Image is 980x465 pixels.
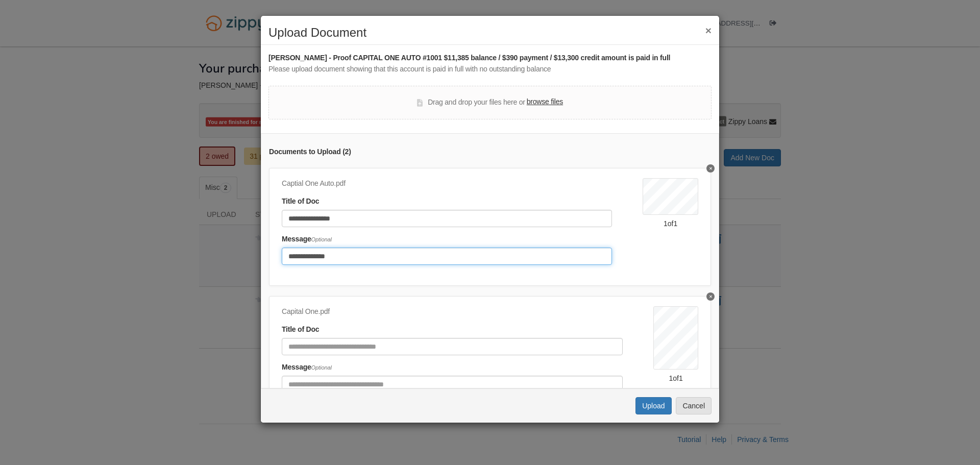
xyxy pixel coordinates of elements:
[527,96,563,108] label: browse files
[282,210,612,227] input: Document Title
[417,96,563,109] div: Drag and drop your files here or
[268,26,712,39] h2: Upload Document
[282,248,612,265] input: Include any comments on this document
[653,373,698,383] div: 1 of 1
[282,196,319,207] label: Title of Doc
[282,306,623,317] div: Capital One.pdf
[705,25,712,36] button: ×
[282,234,332,245] label: Message
[282,178,612,189] div: Captial One Auto.pdf
[268,64,712,75] div: Please upload document showing that this account is paid in full with no outstanding balance
[268,53,712,64] div: [PERSON_NAME] - Proof CAPITAL ONE AUTO #1001 $11,385 balance / $390 payment / $13,300 credit amou...
[311,236,332,242] span: Optional
[635,397,671,414] button: Upload
[643,218,698,229] div: 1 of 1
[706,292,715,301] button: Delete undefined
[282,338,623,355] input: Document Title
[706,164,715,173] button: Delete Capital One Auto
[282,376,623,393] input: Include any comments on this document
[676,397,712,414] button: Cancel
[282,324,319,335] label: Title of Doc
[311,364,332,371] span: Optional
[269,146,711,158] div: Documents to Upload ( 2 )
[282,362,332,373] label: Message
